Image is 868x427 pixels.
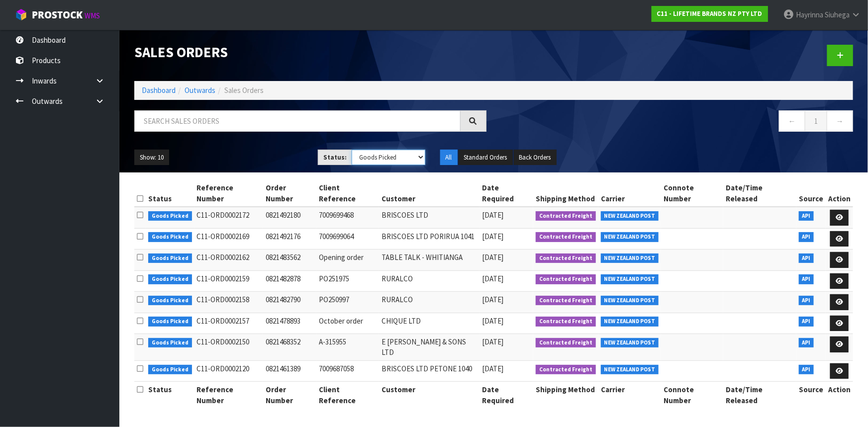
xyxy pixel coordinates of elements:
td: C11-ORD0002172 [194,207,263,228]
span: NEW ZEALAND POST [601,274,659,284]
span: Contracted Freight [536,274,596,284]
td: E [PERSON_NAME] & SONS LTD [379,334,480,361]
span: API [799,317,814,327]
td: A-315955 [316,334,379,361]
span: Hayrinna [796,10,823,19]
th: Source [796,180,826,207]
button: Back Orders [514,150,557,166]
strong: C11 - LIFETIME BRANDS NZ PTY LTD [657,9,763,18]
input: Search sales orders [134,110,461,132]
td: 0821483562 [263,250,316,271]
small: WMS [85,11,100,20]
span: Contracted Freight [536,365,596,375]
td: October order [316,313,379,334]
span: Siuhega [825,10,850,19]
a: → [827,110,853,132]
th: Carrier [598,180,662,207]
span: [DATE] [482,295,503,304]
td: C11-ORD0002159 [194,270,263,292]
span: API [799,338,814,348]
h1: Sales Orders [134,45,486,60]
td: C11-ORD0002162 [194,250,263,271]
td: 7009699064 [316,228,379,250]
td: C11-ORD0002158 [194,292,263,313]
span: Contracted Freight [536,317,596,327]
th: Action [826,382,853,408]
td: TABLE TALK - WHITIANGA [379,250,480,271]
span: Goods Picked [148,211,192,221]
a: Outwards [185,85,215,95]
th: Connote Number [661,180,723,207]
span: Contracted Freight [536,338,596,348]
span: API [799,254,814,263]
span: Goods Picked [148,338,192,348]
button: Show: 10 [134,150,169,166]
td: C11-ORD0002169 [194,228,263,250]
span: [DATE] [482,337,503,346]
span: NEW ZEALAND POST [601,296,659,306]
td: C11-ORD0002157 [194,313,263,334]
td: 0821461389 [263,360,316,382]
span: Contracted Freight [536,232,596,242]
span: Goods Picked [148,317,192,327]
td: BRISCOES LTD [379,207,480,228]
td: 0821482790 [263,292,316,313]
span: API [799,211,814,221]
th: Client Reference [316,382,379,408]
span: NEW ZEALAND POST [601,232,659,242]
img: cube-alt.png [15,8,27,21]
button: Standard Orders [459,150,513,166]
span: Contracted Freight [536,296,596,306]
th: Shipping Method [533,382,598,408]
th: Action [826,180,853,207]
button: All [440,150,458,166]
td: 0821468352 [263,334,316,361]
td: C11-ORD0002120 [194,360,263,382]
th: Date/Time Released [723,180,796,207]
span: Goods Picked [148,274,192,284]
th: Status [146,382,194,408]
span: NEW ZEALAND POST [601,254,659,263]
th: Status [146,180,194,207]
th: Carrier [598,382,662,408]
span: Goods Picked [148,365,192,375]
span: NEW ZEALAND POST [601,211,659,221]
td: CHIQUE LTD [379,313,480,334]
a: ← [779,110,805,132]
span: Goods Picked [148,254,192,263]
span: Contracted Freight [536,254,596,263]
span: API [799,365,814,375]
span: NEW ZEALAND POST [601,338,659,348]
a: 1 [805,110,827,132]
nav: Page navigation [501,110,854,135]
th: Customer [379,382,480,408]
td: 7009687058 [316,360,379,382]
a: Dashboard [142,85,176,95]
td: 7009699468 [316,207,379,228]
span: [DATE] [482,364,503,373]
strong: Status: [323,153,347,162]
th: Reference Number [194,382,263,408]
span: Contracted Freight [536,211,596,221]
th: Source [796,382,826,408]
td: 0821492176 [263,228,316,250]
th: Connote Number [661,382,723,408]
th: Date/Time Released [723,382,796,408]
td: 0821492180 [263,207,316,228]
th: Order Number [263,382,316,408]
th: Order Number [263,180,316,207]
span: [DATE] [482,232,503,241]
span: API [799,232,814,242]
span: [DATE] [482,210,503,220]
span: Goods Picked [148,232,192,242]
th: Date Required [480,180,534,207]
td: RURALCO [379,292,480,313]
a: C11 - LIFETIME BRANDS NZ PTY LTD [652,6,768,22]
th: Shipping Method [533,180,598,207]
th: Customer [379,180,480,207]
span: [DATE] [482,253,503,262]
span: API [799,274,814,284]
th: Reference Number [194,180,263,207]
th: Date Required [480,382,534,408]
td: 0821478893 [263,313,316,334]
